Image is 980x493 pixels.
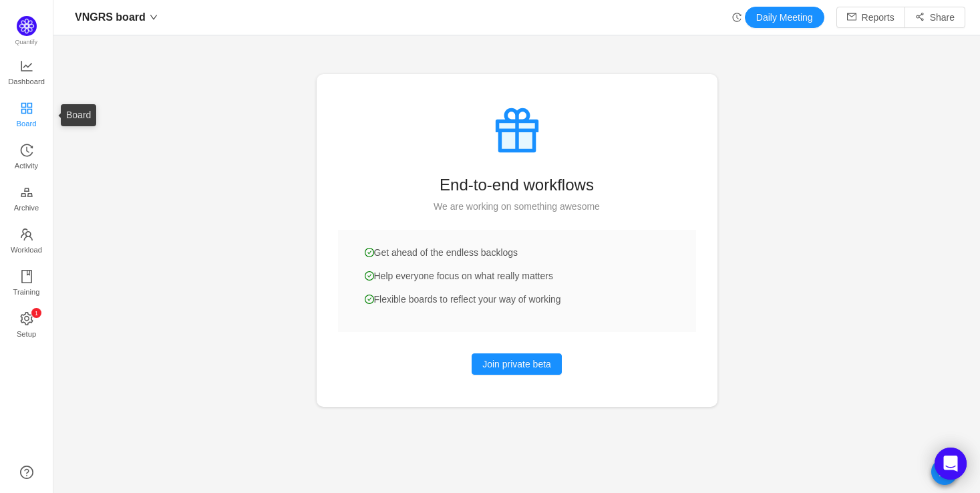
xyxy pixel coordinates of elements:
[20,186,33,199] i: icon: gold
[20,270,33,283] i: icon: book
[14,194,39,221] span: Archive
[20,60,33,87] a: Dashboard
[13,279,39,305] span: Training
[15,39,38,45] span: Quantify
[20,59,33,73] i: icon: line-chart
[20,466,33,479] a: icon: question-circle
[732,13,742,22] i: icon: history
[931,458,958,485] button: icon: calendar
[75,7,146,28] span: VNGRS board
[8,68,45,95] span: Dashboard
[11,236,42,263] span: Workload
[20,271,33,297] a: Training
[17,321,36,347] span: Setup
[20,144,33,157] i: icon: history
[20,144,33,171] a: Activity
[17,110,37,137] span: Board
[17,16,37,36] img: Quantify
[472,353,562,375] button: Join private beta
[20,228,33,255] a: Workload
[20,102,33,129] a: Board
[20,186,33,213] a: Archive
[31,308,41,318] sup: 1
[745,7,824,28] button: Daily Meeting
[150,13,158,21] i: icon: down
[905,7,965,28] button: icon: share-altShare
[20,313,33,339] a: icon: settingSetup
[836,7,905,28] button: icon: mailReports
[20,102,33,115] i: icon: appstore
[20,312,33,325] i: icon: setting
[34,308,37,318] p: 1
[20,228,33,241] i: icon: team
[15,152,38,179] span: Activity
[935,448,967,480] div: Open Intercom Messenger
